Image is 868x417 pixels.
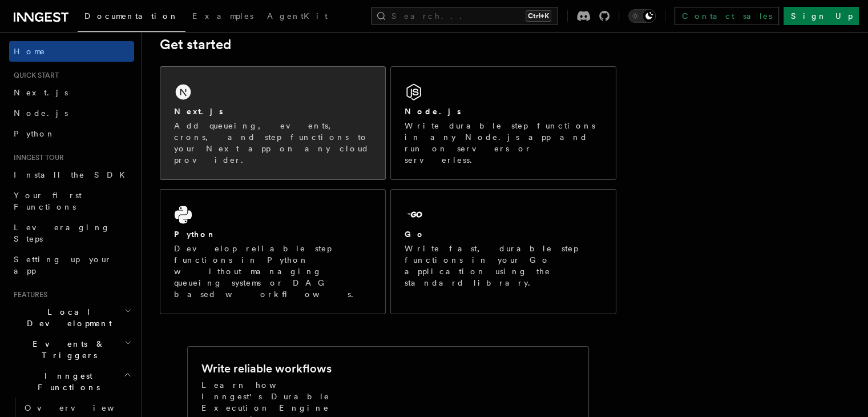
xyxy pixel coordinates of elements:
span: Install the SDK [14,170,132,179]
span: Examples [192,11,253,21]
kbd: Ctrl+K [526,10,551,22]
button: Inngest Functions [9,366,134,398]
a: Install the SDK [9,165,134,185]
a: Get started [160,37,231,53]
p: Develop reliable step functions in Python without managing queueing systems or DAG based workflows. [174,243,372,300]
button: Events & Triggers [9,334,134,366]
h2: Write reliable workflows [201,360,332,376]
span: Features [9,290,47,299]
span: Overview [25,403,142,412]
p: Write fast, durable step functions in your Go application using the standard library. [405,243,602,288]
span: Inngest tour [9,153,64,162]
a: GoWrite fast, durable step functions in your Go application using the standard library. [390,189,616,314]
a: Sign Up [784,7,859,25]
span: Next.js [14,88,68,97]
a: PythonDevelop reliable step functions in Python without managing queueing systems or DAG based wo... [160,189,386,314]
a: Home [9,41,134,62]
a: Examples [185,3,260,31]
span: Node.js [14,109,68,118]
p: Add queueing, events, crons, and step functions to your Next app on any cloud provider. [174,120,372,166]
button: Toggle dark mode [628,9,656,23]
a: Leveraging Steps [9,217,134,249]
button: Local Development [9,302,134,334]
h2: Node.js [405,106,461,117]
span: Python [14,129,55,138]
h2: Python [174,228,216,240]
span: Inngest Functions [9,370,123,393]
a: Your first Functions [9,185,134,217]
a: Contact sales [675,7,779,25]
a: Next.js [9,82,134,103]
span: Leveraging Steps [14,223,110,243]
h2: Go [405,228,425,240]
span: Home [14,46,46,57]
a: Setting up your app [9,249,134,281]
button: Search...Ctrl+K [371,7,558,25]
a: Python [9,123,134,144]
a: AgentKit [260,3,334,31]
h2: Next.js [174,106,223,117]
a: Documentation [78,3,185,32]
a: Node.jsWrite durable step functions in any Node.js app and run on servers or serverless. [390,66,616,180]
span: Local Development [9,306,124,329]
span: AgentKit [267,11,328,21]
span: Your first Functions [14,191,82,211]
a: Next.jsAdd queueing, events, crons, and step functions to your Next app on any cloud provider. [160,66,386,180]
a: Node.js [9,103,134,123]
span: Setting up your app [14,255,112,275]
span: Quick start [9,71,59,80]
span: Events & Triggers [9,338,124,361]
span: Documentation [84,11,179,21]
p: Write durable step functions in any Node.js app and run on servers or serverless. [405,120,602,166]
